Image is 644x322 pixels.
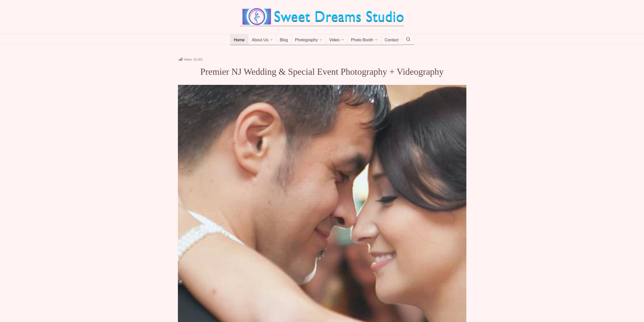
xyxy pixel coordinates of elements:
[234,38,245,43] span: Home
[295,38,318,43] span: Photography
[351,38,373,43] span: Photo Booth
[291,34,326,45] a: Photography
[230,34,248,45] a: Home
[385,38,399,43] span: Contact
[193,58,203,61] span: 16,301
[240,8,404,26] img: Best Wedding Event Photography Photo Booth Videography NJ NY
[329,38,340,43] span: Video
[381,34,402,45] a: Contact
[248,34,277,45] a: About Us
[280,38,288,43] span: Blog
[252,38,268,43] span: About Us
[184,58,193,61] span: Views:
[276,34,292,45] a: Blog
[200,67,444,77] span: Premier NJ Wedding & Special Event Photography + Videography
[326,34,348,45] a: Video
[347,34,381,45] a: Photo Booth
